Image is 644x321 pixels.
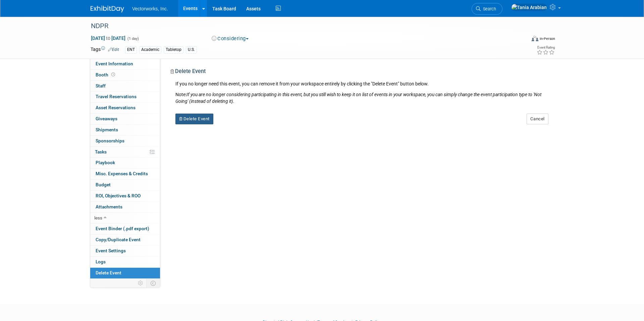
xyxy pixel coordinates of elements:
[108,47,119,52] a: Edit
[96,226,149,231] span: Event Binder (.pdf export)
[90,202,160,212] a: Attachments
[96,61,133,66] span: Event Information
[90,246,160,256] a: Event Settings
[96,116,117,121] span: Giveaways
[96,193,141,198] span: ROI, Objectives & ROO
[90,81,160,91] a: Staff
[96,105,136,110] span: Asset Reservations
[90,147,160,157] a: Tasks
[532,36,538,41] img: Format-Inperson.png
[91,6,124,12] img: ExhibitDay
[95,149,107,154] span: Tasks
[96,204,122,209] span: Attachments
[486,35,555,45] div: Event Format
[90,125,160,135] a: Shipments
[96,270,121,275] span: Delete Event
[90,114,160,124] a: Giveaways
[96,94,137,99] span: Travel Reservations
[90,268,160,278] a: Delete Event
[90,257,160,267] a: Logs
[472,3,502,15] a: Search
[170,68,548,80] div: Delete Event
[175,91,548,105] div: Note:
[90,191,160,201] a: ROI, Objectives & ROO
[90,59,160,69] a: Event Information
[539,36,555,41] div: In-Person
[96,72,116,77] span: Booth
[90,213,160,223] a: less
[164,46,183,53] div: Tabletop
[132,6,168,11] span: Vectorworks, Inc.
[96,127,118,132] span: Shipments
[90,180,160,190] a: Budget
[147,279,160,287] td: Toggle Event Tabs
[537,46,555,49] div: Event Rating
[511,4,547,11] img: Tania Arabian
[209,35,251,42] button: Considering
[481,6,496,11] span: Search
[91,46,119,54] td: Tags
[90,157,160,168] a: Playbook
[96,138,124,143] span: Sponsorships
[96,182,111,187] span: Budget
[90,91,160,102] a: Travel Reservations
[175,114,213,124] button: Delete Event
[90,70,160,80] a: Booth
[90,136,160,146] a: Sponsorships
[110,72,116,77] span: Booth not reserved yet
[96,83,106,88] span: Staff
[527,114,548,124] button: Cancel
[125,46,137,53] div: ENT
[91,35,126,41] span: [DATE] [DATE]
[127,37,139,41] span: (1 day)
[186,46,197,53] div: U.S.
[135,279,147,287] td: Personalize Event Tab Strip
[94,215,102,220] span: less
[139,46,161,53] div: Academic
[96,237,141,242] span: Copy/Duplicate Event
[90,235,160,245] a: Copy/Duplicate Event
[96,259,106,264] span: Logs
[105,36,111,41] span: to
[96,248,126,253] span: Event Settings
[96,171,148,176] span: Misc. Expenses & Credits
[90,169,160,179] a: Misc. Expenses & Credits
[89,20,516,32] div: NDPR
[90,223,160,234] a: Event Binder (.pdf export)
[96,160,115,165] span: Playbook
[175,92,541,104] i: If you are no longer considering participating in this event, but you still wish to keep it on li...
[90,103,160,113] a: Asset Reservations
[170,80,548,105] div: If you no longer need this event, you can remove it from your workspace entirely by clicking the ...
